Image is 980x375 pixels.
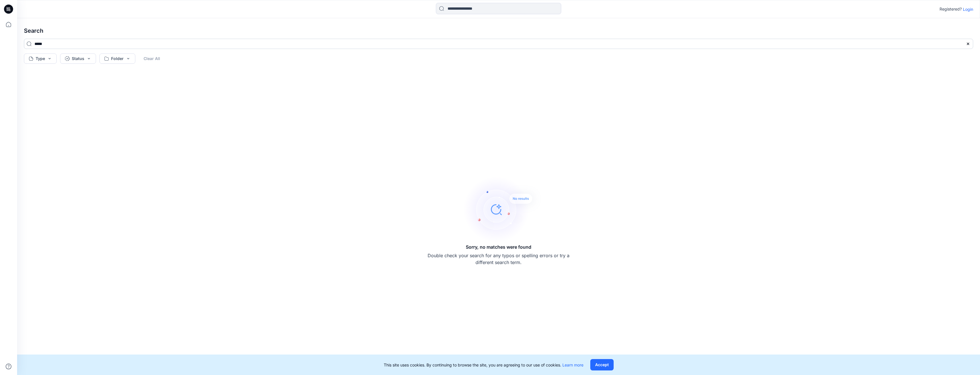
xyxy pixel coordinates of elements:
img: Sorry, no matches were found [463,175,543,244]
p: Double check your search for any typos or spelling errors or try a different search term. [427,252,570,266]
p: Login [963,6,973,12]
p: This site uses cookies. By continuing to browse the site, you are agreeing to our use of cookies. [384,362,583,368]
h5: Sorry, no matches were found [466,244,531,250]
button: Folder [99,53,135,64]
h4: Search [19,23,978,39]
a: Learn more [562,362,583,367]
button: Status [60,53,96,64]
button: Accept [590,359,614,370]
p: Registered? [940,6,962,13]
button: Type [24,53,57,64]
